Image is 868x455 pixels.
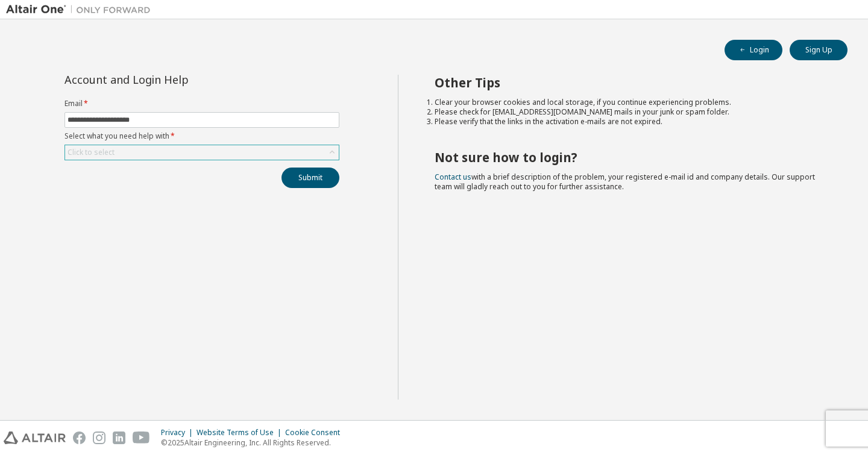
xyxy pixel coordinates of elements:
[435,98,826,107] li: Clear your browser cookies and local storage, if you continue experiencing problems.
[73,431,86,444] img: facebook.svg
[6,4,157,16] img: Altair One
[161,438,347,448] p: © 2025 Altair Engineering, Inc. All Rights Reserved.
[435,107,826,117] li: Please check for [EMAIL_ADDRESS][DOMAIN_NAME] mails in your junk or spam folder.
[435,117,826,127] li: Please verify that the links in the activation e-mails are not expired.
[435,172,815,192] span: with a brief description of the problem, your registered e-mail id and company details. Our suppo...
[65,145,339,160] div: Click to select
[64,99,339,108] label: Email
[435,172,471,182] a: Contact us
[197,428,285,438] div: Website Terms of Use
[133,431,150,444] img: youtube.svg
[161,428,197,438] div: Privacy
[435,75,826,90] h2: Other Tips
[725,40,782,60] button: Login
[281,168,339,188] button: Submit
[285,428,347,438] div: Cookie Consent
[64,131,339,141] label: Select what you need help with
[4,431,66,444] img: altair_logo.svg
[93,431,105,444] img: instagram.svg
[68,148,115,157] div: Click to select
[113,431,125,444] img: linkedin.svg
[790,40,848,60] button: Sign Up
[64,75,285,84] div: Account and Login Help
[435,149,826,165] h2: Not sure how to login?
